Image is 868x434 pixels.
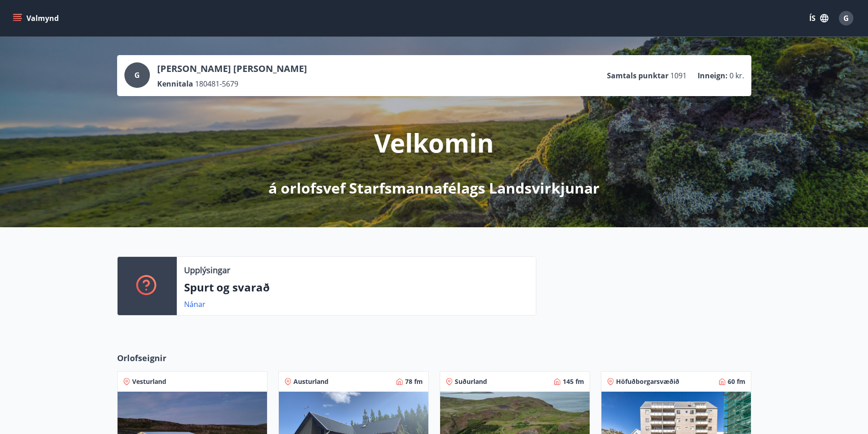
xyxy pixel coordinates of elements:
span: 0 kr. [729,71,744,81]
span: 145 fm [563,377,584,386]
p: Spurt og svarað [184,280,529,295]
span: 60 fm [728,377,745,386]
span: Orlofseignir [117,352,166,364]
span: Suðurland [455,377,487,386]
p: Velkomin [374,125,494,160]
p: á orlofsvef Starfsmannafélags Landsvirkjunar [268,178,600,198]
span: Höfuðborgarsvæðið [616,377,679,386]
p: Samtals punktar [607,71,668,81]
button: menu [11,10,62,26]
span: G [843,13,849,23]
span: 78 fm [405,377,423,386]
button: G [835,7,857,29]
span: 1091 [670,71,687,81]
span: Vesturland [132,377,166,386]
span: Austurland [293,377,329,386]
a: Nánar [184,299,205,309]
span: 180481-5679 [195,79,238,89]
button: ÍS [804,10,833,26]
p: Inneign : [698,71,728,81]
p: [PERSON_NAME] [PERSON_NAME] [157,62,307,75]
p: Kennitala [157,79,193,89]
p: Upplýsingar [184,264,230,276]
span: G [134,70,140,80]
